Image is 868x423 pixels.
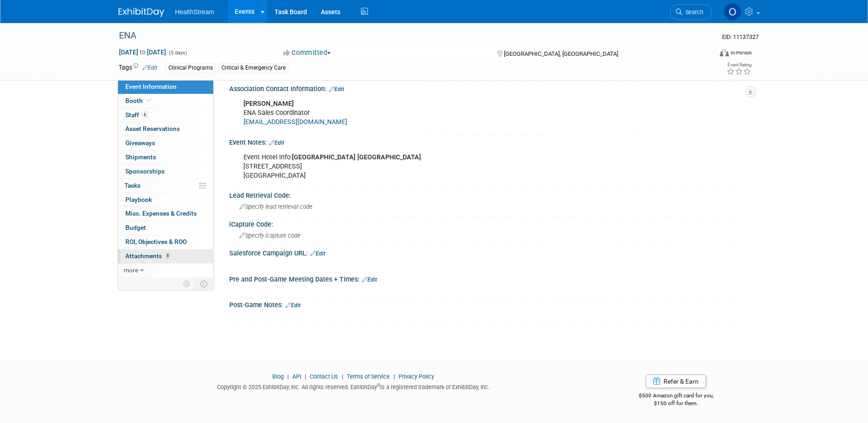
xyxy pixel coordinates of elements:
a: Terms of Service [347,373,390,380]
b: [PERSON_NAME] [243,100,294,108]
sup: ® [377,383,380,388]
td: Toggle Event Tabs [194,278,213,290]
span: | [340,373,345,380]
div: In-Person [730,49,752,56]
span: ROI, Objectives & ROO [125,238,187,245]
div: Critical & Emergency Care [219,63,288,73]
a: [EMAIL_ADDRESS][DOMAIN_NAME] [243,118,347,126]
span: 6 [141,111,148,118]
td: Personalize Event Tab Strip [179,278,195,290]
span: Asset Reservations [125,125,180,132]
span: Attachments [125,252,171,260]
td: Tags [119,63,157,73]
a: Refer & Earn [646,374,706,388]
span: Staff [125,111,148,119]
a: Event Information [118,80,213,94]
a: Sponsorships [118,165,213,179]
span: HealthStream [175,8,215,16]
a: ROI, Objectives & ROO [118,235,213,249]
div: Event Notes: [229,136,750,147]
span: | [285,373,291,380]
span: Specify icapture code [239,232,301,239]
div: ENA Sales Coordinator [237,95,649,131]
img: ExhibitDay [119,8,164,17]
span: | [302,373,308,380]
span: Search [682,9,703,16]
a: API [292,373,301,380]
a: Tasks [118,179,213,193]
a: Edit [310,250,325,257]
div: Copyright © 2025 ExhibitDay, Inc. All rights reserved. ExhibitDay is a registered trademark of Ex... [119,381,589,391]
div: Event Format [658,48,752,61]
span: more [124,266,138,274]
i: Booth reservation complete [147,98,151,103]
a: more [118,264,213,277]
a: Contact Us [310,373,338,380]
b: [GEOGRAPHIC_DATA] [GEOGRAPHIC_DATA] [292,153,421,161]
span: Shipments [125,153,156,161]
a: Budget [118,221,213,235]
a: Misc. Expenses & Credits [118,207,213,221]
div: iCapture Code: [229,217,750,229]
div: Association Contact Information: [229,82,750,94]
a: Edit [286,302,301,309]
a: Shipments [118,151,213,164]
a: Edit [329,86,344,92]
div: Event Rating [727,63,751,67]
a: Playbook [118,193,213,207]
span: Playbook [125,196,152,203]
a: Giveaways [118,136,213,150]
img: Olivia Christopher [724,3,741,21]
img: Format-Inperson.png [720,49,729,56]
a: Asset Reservations [118,122,213,136]
span: Event Information [125,83,177,90]
a: Edit [142,65,157,71]
a: Attachments8 [118,249,213,263]
a: Edit [362,277,377,283]
span: Specify lead retrieval code [239,203,313,210]
span: Misc. Expenses & Credits [125,210,197,217]
span: [GEOGRAPHIC_DATA], [GEOGRAPHIC_DATA] [504,50,618,57]
span: Booth [125,97,153,104]
span: to [138,49,147,56]
div: Post-Game Notes: [229,298,750,310]
span: Tasks [124,182,140,189]
div: Clinical Programs [166,63,216,73]
span: | [391,373,397,380]
div: $150 off for them. [602,400,750,407]
div: $500 Amazon gift card for you, [602,386,750,407]
a: Search [670,4,712,20]
a: Edit [269,140,284,146]
span: 8 [164,252,171,259]
div: Event Hotel Info: [STREET_ADDRESS] [GEOGRAPHIC_DATA] [237,148,649,185]
div: Lead Retrieval Code: [229,189,750,200]
span: Sponsorships [125,168,165,175]
a: Staff6 [118,108,213,122]
span: Event ID: 11137327 [722,33,759,40]
a: Blog [272,373,284,380]
span: (5 days) [168,50,187,56]
span: Giveaways [125,139,155,146]
button: Committed [280,48,334,58]
div: ENA [116,27,698,44]
a: Privacy Policy [399,373,434,380]
div: Salesforce Campaign URL: [229,246,750,258]
span: [DATE] [DATE] [119,48,167,56]
a: Booth [118,94,213,108]
span: Budget [125,224,146,231]
div: Pre and Post-Game Meeting Dates + Times: [229,272,750,284]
